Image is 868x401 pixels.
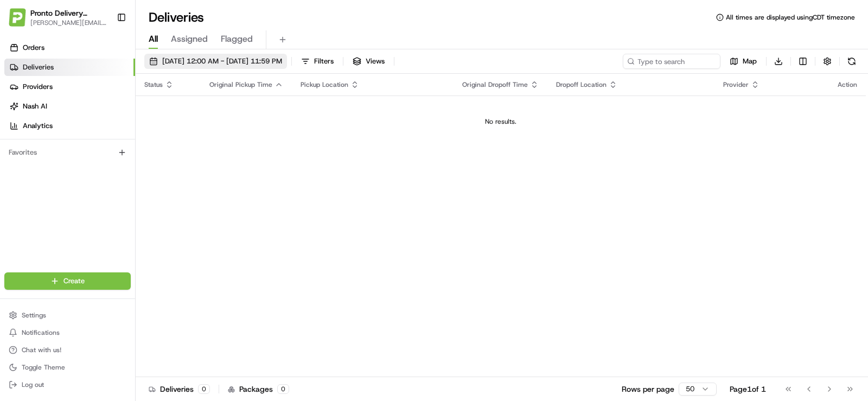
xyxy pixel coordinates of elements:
[171,33,208,46] span: Assigned
[4,4,112,30] button: Pronto Delivery ServicePronto Delivery Service[PERSON_NAME][EMAIL_ADDRESS][DOMAIN_NAME]
[63,276,85,286] span: Create
[844,54,859,69] button: Refresh
[87,153,178,173] a: 💻API Documentation
[7,153,87,173] a: 📗Knowledge Base
[23,82,53,92] span: Providers
[622,384,674,394] p: Rows per page
[22,346,61,354] span: Chat with us!
[277,384,289,394] div: 0
[30,8,108,18] button: Pronto Delivery Service
[296,54,339,69] button: Filters
[37,104,178,114] div: Start new chat
[314,56,334,66] span: Filters
[838,80,857,89] div: Action
[9,8,26,26] img: Pronto Delivery Service
[28,70,179,81] input: Clear
[4,98,135,115] a: Nash AI
[30,18,108,27] button: [PERSON_NAME][EMAIL_ADDRESS][DOMAIN_NAME]
[4,377,131,392] button: Log out
[228,384,289,394] div: Packages
[149,9,204,26] h1: Deliveries
[184,107,197,120] button: Start new chat
[144,54,287,69] button: [DATE] 12:00 AM - [DATE] 11:59 PM
[23,121,53,131] span: Analytics
[103,157,174,168] span: API Documentation
[149,384,210,394] div: Deliveries
[726,13,855,22] span: All times are displayed using CDT timezone
[22,363,65,372] span: Toggle Theme
[221,33,253,46] span: Flagged
[22,311,46,320] span: Settings
[144,80,163,89] span: Status
[92,158,100,167] div: 💻
[4,308,131,323] button: Settings
[140,117,861,126] div: No results.
[4,117,135,135] a: Analytics
[4,78,135,96] a: Providers
[4,360,131,375] button: Toggle Theme
[22,380,44,389] span: Log out
[11,11,33,33] img: Nash
[366,56,385,66] span: Views
[462,80,528,89] span: Original Dropoff Time
[22,328,60,337] span: Notifications
[11,43,197,61] p: Welcome 👋
[623,54,720,69] input: Type to search
[348,54,390,69] button: Views
[108,184,131,192] span: Pylon
[23,43,44,53] span: Orders
[723,80,749,89] span: Provider
[4,144,131,161] div: Favorites
[23,101,47,111] span: Nash AI
[4,39,135,56] a: Orders
[149,33,158,46] span: All
[37,114,137,123] div: We're available if you need us!
[743,56,757,66] span: Map
[4,325,131,340] button: Notifications
[301,80,348,89] span: Pickup Location
[198,384,210,394] div: 0
[730,384,766,394] div: Page 1 of 1
[22,157,83,168] span: Knowledge Base
[725,54,762,69] button: Map
[556,80,607,89] span: Dropoff Location
[11,104,30,123] img: 1736555255976-a54dd68f-1ca7-489b-9aae-adbdc363a1c4
[76,183,131,192] a: Powered byPylon
[4,342,131,358] button: Chat with us!
[11,158,20,167] div: 📗
[4,272,131,290] button: Create
[4,59,135,76] a: Deliveries
[209,80,272,89] span: Original Pickup Time
[23,62,54,72] span: Deliveries
[162,56,282,66] span: [DATE] 12:00 AM - [DATE] 11:59 PM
